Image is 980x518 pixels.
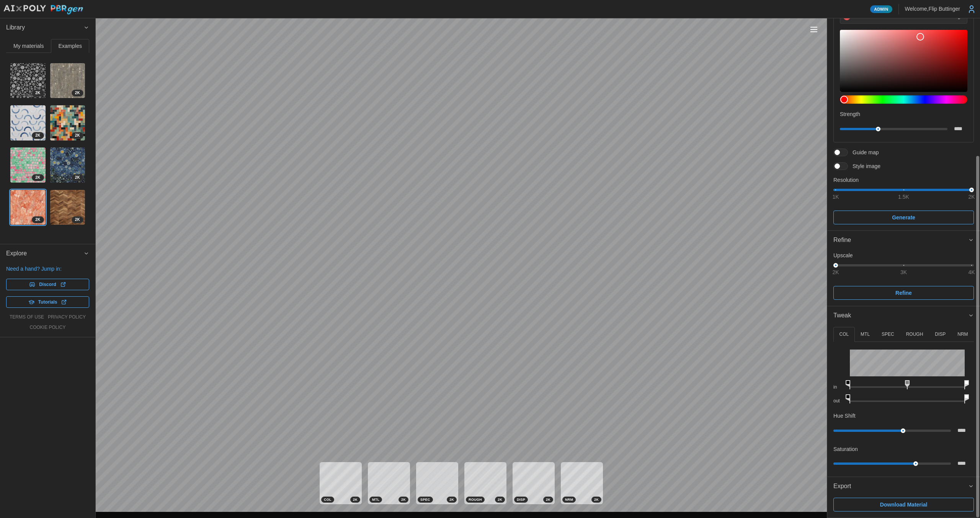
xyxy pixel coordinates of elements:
[935,331,946,338] p: DISP
[833,412,856,420] p: Hue Shift
[10,147,46,183] img: rmQvcRwbNSCJEe6pTfJC
[874,6,888,13] span: Admin
[833,252,974,259] p: Upscale
[827,231,980,250] button: Refine
[833,384,844,391] p: in
[6,296,89,308] a: Tutorials
[50,105,86,141] a: 7fsCwJiRL3kBdwDnQniT2K
[10,314,44,320] a: terms of use
[895,286,912,299] span: Refine
[906,331,923,338] p: ROUGH
[35,175,40,181] span: 2 K
[10,63,46,98] img: KVb5AZZcm50jiSgLad2X
[880,498,928,511] span: Download Material
[29,324,65,331] a: cookie policy
[10,190,46,226] a: nNLoz7BvrHNDGsIkGEWe2K
[498,497,502,502] span: 2 K
[50,63,85,98] img: ngI1gUpNHaJX3lyJoShn
[48,314,86,320] a: privacy policy
[75,132,80,139] span: 2 K
[833,477,968,496] span: Export
[10,63,46,99] a: KVb5AZZcm50jiSgLad2X2K
[38,297,57,307] span: Tutorials
[827,306,980,325] button: Tweak
[594,497,599,502] span: 2 K
[401,497,406,502] span: 2 K
[827,477,980,496] button: Export
[517,497,525,502] span: DISP
[546,497,550,502] span: 2 K
[75,90,80,96] span: 2 K
[50,190,86,226] a: 7W30H3GteWHjCkbJfp3T2K
[833,286,974,300] button: Refine
[892,211,915,224] span: Generate
[833,235,968,245] div: Refine
[6,265,89,273] p: Need a hand? Jump in:
[6,18,83,37] span: Library
[39,279,56,290] span: Discord
[35,217,40,223] span: 2 K
[10,105,46,141] img: 3lq3cu2JvZiq5bUSymgG
[50,63,86,99] a: ngI1gUpNHaJX3lyJoShn2K
[848,149,879,156] span: Guide map
[839,331,849,338] p: COL
[833,176,974,184] p: Resolution
[833,445,858,453] p: Saturation
[10,147,46,183] a: rmQvcRwbNSCJEe6pTfJC2K
[13,43,44,49] span: My materials
[840,110,967,118] p: Strength
[35,90,40,96] span: 2 K
[10,105,46,141] a: 3lq3cu2JvZiq5bUSymgG2K
[50,147,86,183] a: 3E0UQC95wUp78nkCzAdU2K
[957,331,968,338] p: NRM
[861,331,870,338] p: MTL
[827,496,980,518] div: Export
[75,175,80,181] span: 2 K
[882,331,894,338] p: SPEC
[833,211,974,224] button: Generate
[372,497,379,502] span: MTL
[59,43,82,49] span: Examples
[3,5,83,15] img: AIxPoly PBRgen
[469,497,482,502] span: ROUGH
[833,398,844,404] p: out
[6,279,89,290] a: Discord
[848,162,880,170] span: Style image
[833,306,968,325] span: Tweak
[420,497,430,502] span: SPEC
[6,244,83,263] span: Explore
[833,498,974,511] button: Download Material
[449,497,454,502] span: 2 K
[827,250,980,306] div: Refine
[50,147,85,183] img: 3E0UQC95wUp78nkCzAdU
[10,190,46,225] img: nNLoz7BvrHNDGsIkGEWe
[50,105,85,141] img: 7fsCwJiRL3kBdwDnQniT
[50,190,85,225] img: 7W30H3GteWHjCkbJfp3T
[324,497,332,502] span: COL
[827,325,980,477] div: Tweak
[353,497,358,502] span: 2 K
[75,217,80,223] span: 2 K
[905,5,960,13] p: Welcome, Flip Buttinger
[565,497,573,502] span: NRM
[35,132,40,139] span: 2 K
[808,24,819,35] button: Toggle viewport controls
